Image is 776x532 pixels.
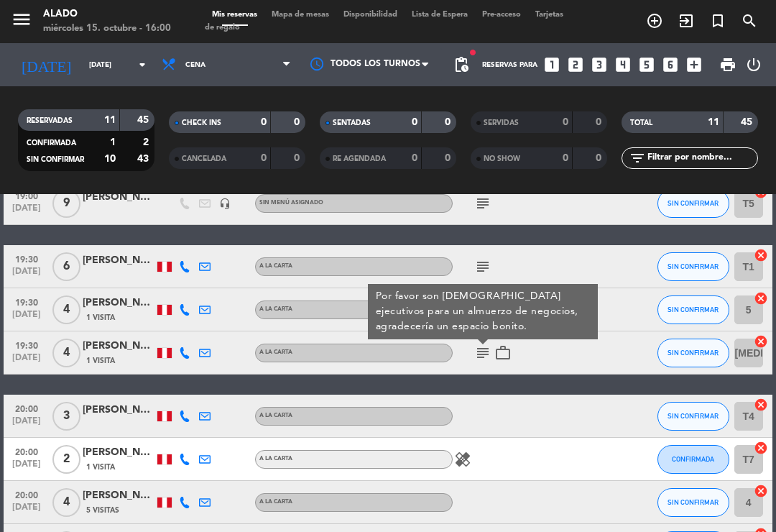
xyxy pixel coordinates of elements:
[596,153,604,163] strong: 0
[9,400,45,416] span: 20:00
[405,11,475,19] span: Lista de Espera
[494,344,512,362] i: work_outline
[185,61,205,69] span: Cena
[614,55,632,74] i: looks_4
[182,155,226,162] span: CANCELADA
[9,310,45,326] span: [DATE]
[468,48,477,57] span: fiber_manual_record
[484,119,519,127] span: SERVIDAS
[563,153,568,163] strong: 0
[661,55,680,74] i: looks_6
[9,486,45,503] span: 20:00
[754,398,768,412] i: cancel
[27,156,84,163] span: SIN CONFIRMAR
[754,441,768,455] i: cancel
[52,295,80,324] span: 4
[596,117,604,127] strong: 0
[668,349,719,357] span: SIN CONFIRMAR
[259,349,292,355] span: A la carta
[333,155,386,162] span: RE AGENDADA
[261,117,267,127] strong: 0
[11,50,82,80] i: [DATE]
[678,12,695,29] i: exit_to_app
[657,402,729,431] button: SIN CONFIRMAR
[43,7,171,22] div: Alado
[86,355,115,367] span: 1 Visita
[259,499,292,505] span: A la carta
[708,117,719,127] strong: 11
[219,198,231,209] i: headset_mic
[657,252,729,281] button: SIN CONFIRMAR
[27,117,73,124] span: RESERVADAS
[9,267,45,283] span: [DATE]
[445,117,453,127] strong: 0
[11,9,32,35] button: menu
[657,488,729,517] button: SIN CONFIRMAR
[670,9,702,33] span: WALK IN
[745,56,762,73] i: power_settings_new
[412,153,417,163] strong: 0
[741,12,758,29] i: search
[9,459,45,476] span: [DATE]
[482,61,537,69] span: Reservas para
[445,153,453,163] strong: 0
[259,200,323,206] span: Sin menú asignado
[9,443,45,459] span: 20:00
[11,9,32,30] i: menu
[754,334,768,349] i: cancel
[52,339,80,367] span: 4
[474,195,491,212] i: subject
[83,487,154,504] div: [PERSON_NAME]
[27,139,76,147] span: CONFIRMADA
[9,416,45,433] span: [DATE]
[668,199,719,207] span: SIN CONFIRMAR
[563,117,568,127] strong: 0
[657,445,729,474] button: CONFIRMADA
[668,262,719,270] span: SIN CONFIRMAR
[205,11,264,19] span: Mis reservas
[264,11,336,19] span: Mapa de mesas
[294,117,302,127] strong: 0
[734,9,765,33] span: BUSCAR
[52,402,80,431] span: 3
[719,56,736,73] span: print
[52,252,80,281] span: 6
[110,137,116,147] strong: 1
[259,306,292,312] span: A la carta
[709,12,726,29] i: turned_in_not
[685,55,703,74] i: add_box
[657,295,729,324] button: SIN CONFIRMAR
[646,12,663,29] i: add_circle_outline
[754,291,768,306] i: cancel
[754,484,768,498] i: cancel
[639,9,670,33] span: RESERVAR MESA
[333,119,371,127] span: SENTADAS
[474,258,491,275] i: subject
[630,119,652,127] span: TOTAL
[182,119,221,127] span: CHECK INS
[83,338,154,354] div: [PERSON_NAME]
[259,263,292,269] span: A la carta
[83,402,154,418] div: [PERSON_NAME]
[629,150,646,167] i: filter_list
[668,412,719,420] span: SIN CONFIRMAR
[294,153,302,163] strong: 0
[9,187,45,203] span: 19:00
[336,11,405,19] span: Disponibilidad
[9,203,45,220] span: [DATE]
[143,137,152,147] strong: 2
[754,248,768,262] i: cancel
[566,55,585,74] i: looks_two
[412,117,417,127] strong: 0
[9,336,45,353] span: 19:30
[134,56,151,73] i: arrow_drop_down
[475,11,528,19] span: Pre-acceso
[52,488,80,517] span: 4
[454,451,471,468] i: healing
[702,9,734,33] span: Reserva especial
[261,153,267,163] strong: 0
[542,55,561,74] i: looks_one
[741,117,755,127] strong: 45
[43,22,171,36] div: miércoles 15. octubre - 16:00
[657,339,729,367] button: SIN CONFIRMAR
